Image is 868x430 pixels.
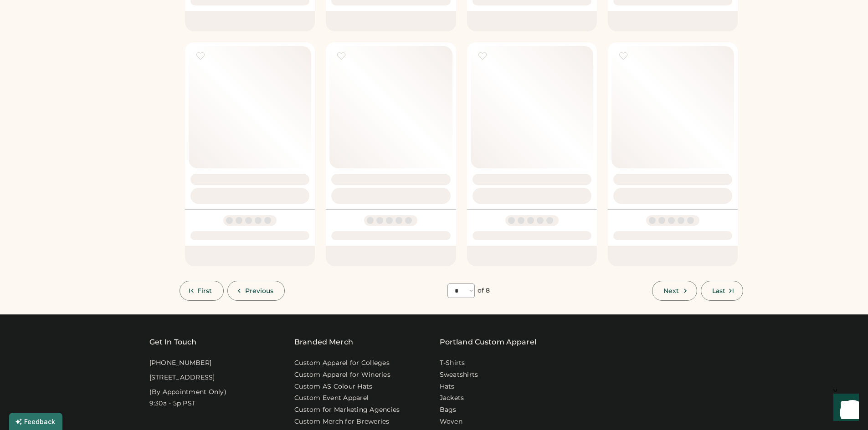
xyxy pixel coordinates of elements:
a: T-Shirts [440,359,465,368]
div: [STREET_ADDRESS] [149,373,215,382]
a: Jackets [440,394,464,403]
span: Next [663,288,679,294]
iframe: Front Chat [825,389,864,428]
a: Bags [440,405,457,415]
button: First [180,281,224,301]
div: 9:30a - 5p PST [149,399,196,408]
a: Custom AS Colour Hats [294,382,372,391]
div: [PHONE_NUMBER] [149,359,212,368]
div: Get In Touch [149,337,197,348]
span: Previous [245,288,274,294]
a: Custom Merch for Breweries [294,417,390,426]
a: Sweatshirts [440,370,478,379]
a: Custom Apparel for Colleges [294,359,390,368]
button: Next [652,281,697,301]
button: Last [701,281,743,301]
span: Last [712,288,725,294]
div: Branded Merch [294,337,353,348]
div: of 8 [478,286,490,295]
div: (By Appointment Only) [149,388,226,397]
button: Previous [227,281,285,301]
a: Custom for Marketing Agencies [294,405,400,415]
a: Hats [440,382,455,391]
a: Custom Event Apparel [294,394,369,403]
a: Custom Apparel for Wineries [294,370,390,379]
a: Woven [440,417,462,426]
span: First [197,288,212,294]
a: Portland Custom Apparel [440,337,536,348]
